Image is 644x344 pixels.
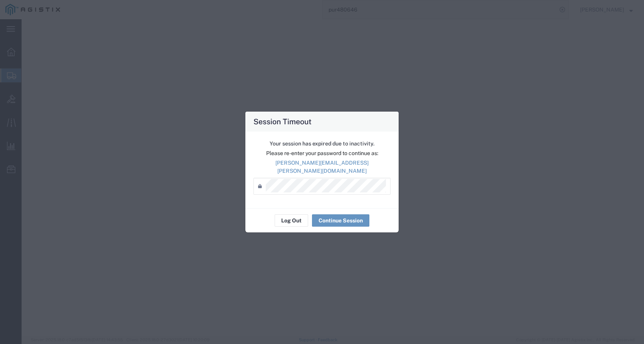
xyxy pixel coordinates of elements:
[253,149,391,157] p: Please re-enter your password to continue as:
[253,116,312,127] h4: Session Timeout
[275,214,308,227] button: Log Out
[253,140,391,148] p: Your session has expired due to inactivity.
[312,214,369,227] button: Continue Session
[253,159,391,175] p: [PERSON_NAME][EMAIL_ADDRESS][PERSON_NAME][DOMAIN_NAME]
